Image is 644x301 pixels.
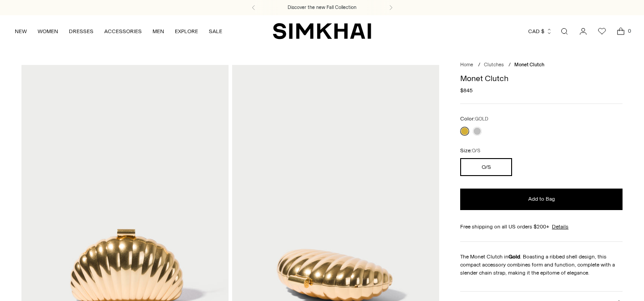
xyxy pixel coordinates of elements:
button: O/S [460,158,512,176]
a: Open cart modal [612,22,630,40]
a: SALE [209,21,222,41]
h1: Monet Clutch [460,74,623,82]
div: / [508,61,511,69]
button: CAD $ [528,21,552,41]
nav: breadcrumbs [460,61,623,69]
a: EXPLORE [175,21,198,41]
span: O/S [472,148,480,154]
a: Clutches [484,62,504,68]
label: Size: [460,146,480,155]
span: 0 [625,27,633,35]
a: Home [460,62,473,68]
a: MEN [153,21,164,41]
a: Wishlist [593,22,611,40]
span: $845 [460,86,473,95]
strong: Gold [508,254,520,260]
a: DRESSES [69,21,93,41]
a: Details [552,223,568,231]
a: Discover the new Fall Collection [288,4,356,11]
button: Add to Bag [460,189,623,210]
a: Open search modal [555,22,573,40]
div: The Monet Clutch in . Boasting a ribbed shell design, this compact accessory combines form and fu... [460,253,623,277]
div: / [478,61,480,69]
span: GOLD [475,116,488,122]
span: Monet Clutch [514,62,544,68]
a: SIMKHAI [273,22,371,40]
span: Add to Bag [528,195,555,203]
label: Color: [460,115,488,123]
a: NEW [15,21,27,41]
a: WOMEN [38,21,58,41]
div: Free shipping on all US orders $200+ [460,223,623,231]
a: ACCESSORIES [104,21,142,41]
a: Go to the account page [574,22,592,40]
